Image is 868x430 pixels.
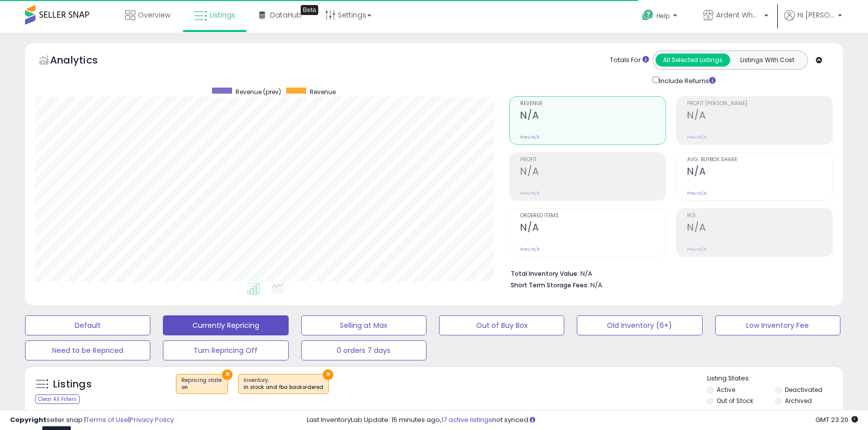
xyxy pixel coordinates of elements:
a: Privacy Policy [130,415,174,424]
a: Terms of Use [86,415,128,424]
button: 0 orders 7 days [301,340,426,360]
h5: Analytics [50,53,117,70]
button: Turn Repricing Off [163,340,288,360]
div: on [181,384,223,391]
label: Out of Stock [717,396,753,405]
button: Default [25,315,150,335]
small: Prev: N/A [520,134,540,140]
span: Profit [520,157,666,163]
span: Help [657,12,670,20]
span: DataHub [270,10,302,20]
h2: N/A [520,222,666,235]
label: Deactivated [785,385,822,394]
span: Revenue (prev) [236,88,281,96]
div: Totals For [610,56,649,65]
div: seller snap | | [10,415,174,425]
span: Ordered Items [520,213,666,219]
span: Listings [209,10,236,20]
a: Help [634,2,687,33]
button: Selling at Max [301,315,426,335]
span: Revenue [520,101,666,107]
button: Listings With Cost [730,54,804,67]
h5: Listings [53,377,92,391]
label: Active [717,385,735,394]
li: N/A [511,267,825,279]
span: Profit [PERSON_NAME] [687,101,832,107]
b: Short Term Storage Fees: [511,281,589,289]
span: Hi [PERSON_NAME] [797,10,835,20]
div: Last InventoryLab Update: 15 minutes ago, not synced. [307,415,858,425]
span: Avg. Buybox Share [687,157,832,163]
button: × [222,369,233,380]
a: 17 active listings [442,415,492,424]
span: Repricing state : [181,376,223,391]
small: Prev: N/A [520,190,540,196]
div: Include Returns [645,75,728,86]
button: Currently Repricing [163,315,288,335]
span: Inventory : [244,376,323,391]
h2: N/A [520,166,666,179]
small: Prev: N/A [687,190,707,196]
button: Old Inventory (6+) [577,315,702,335]
div: in stock and fba backordered [244,384,323,391]
strong: Copyright [10,415,47,424]
button: Out of Buy Box [439,315,564,335]
i: Get Help [641,9,654,22]
button: × [323,369,333,380]
span: ROI [687,213,832,219]
h2: N/A [687,166,832,179]
small: Prev: N/A [687,246,707,252]
span: Overview [138,10,170,20]
span: N/A [590,280,602,290]
button: Low Inventory Fee [715,315,840,335]
div: Clear All Filters [35,394,80,404]
h2: N/A [687,110,832,123]
span: 2025-10-14 23:20 GMT [815,415,858,424]
p: Listing States: [707,374,843,383]
button: Need to be Repriced [25,340,150,360]
small: Prev: N/A [520,246,540,252]
span: Revenue [310,88,336,96]
b: Total Inventory Value: [511,269,579,278]
small: Prev: N/A [687,134,707,140]
a: Hi [PERSON_NAME] [784,10,842,33]
span: Ardent Wholesale [716,10,761,20]
h2: N/A [687,222,832,235]
h2: N/A [520,110,666,123]
div: Tooltip anchor [301,5,318,15]
button: All Selected Listings [656,54,730,67]
label: Archived [785,396,812,405]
